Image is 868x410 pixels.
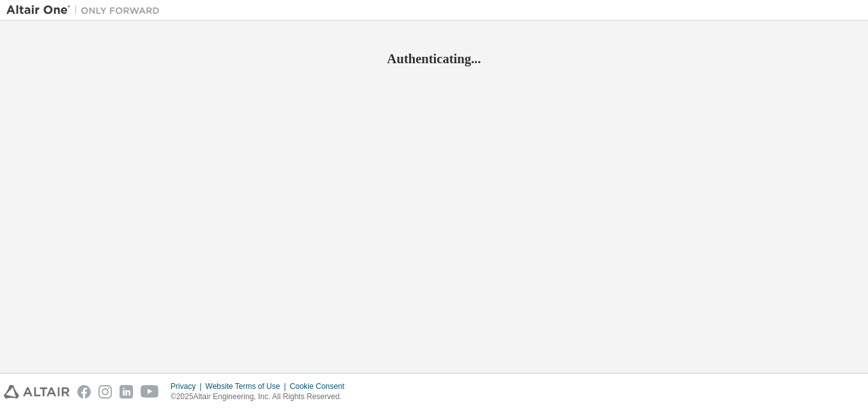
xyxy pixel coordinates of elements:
div: Cookie Consent [290,381,352,391]
div: Privacy [171,381,205,391]
div: Website Terms of Use [205,381,290,391]
img: linkedin.svg [120,385,133,399]
h2: Authenticating... [6,50,862,67]
img: facebook.svg [77,385,91,399]
img: altair_logo.svg [4,385,70,399]
p: © 2025 Altair Engineering, Inc. All Rights Reserved. [171,391,352,402]
img: youtube.svg [141,385,159,399]
img: instagram.svg [98,385,112,399]
img: Altair One [6,4,166,17]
